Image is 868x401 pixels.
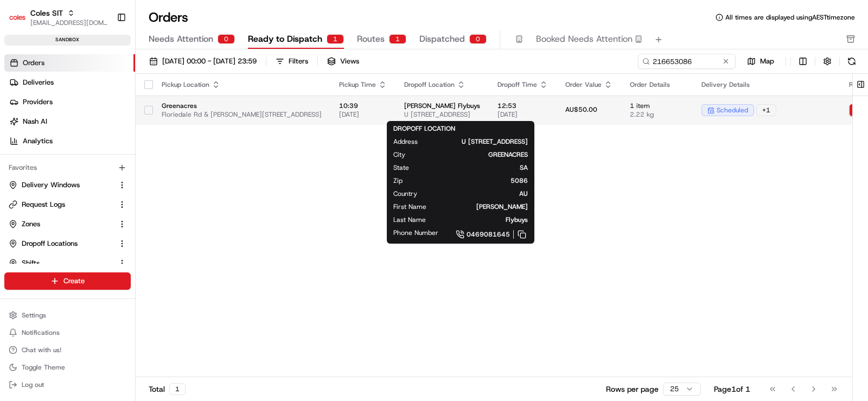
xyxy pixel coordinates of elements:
[725,13,855,22] span: All times are displayed using AEST timezone
[4,254,131,272] button: Shifts
[23,58,44,68] span: Orders
[443,215,528,224] span: Flybuys
[393,124,455,133] span: DROPOFF LOCATION
[4,342,131,358] button: Chat with us!
[22,328,60,337] span: Notifications
[393,215,426,224] span: Last Name
[497,80,548,89] div: Dropoff Time
[9,200,113,209] a: Request Logs
[740,55,781,68] button: Map
[30,8,63,18] button: Coles SIT
[162,110,322,119] span: Floriedale Rd & [PERSON_NAME][STREET_ADDRESS]
[169,383,186,395] div: 1
[393,176,403,185] span: Zip
[11,158,20,167] div: 📗
[22,157,83,168] span: Knowledge Base
[184,107,197,120] button: Start new chat
[22,363,65,372] span: Toggle Theme
[420,176,528,185] span: 5086
[389,34,406,44] div: 1
[339,110,387,119] span: [DATE]
[9,219,113,229] a: Zones
[760,56,774,66] span: Map
[63,276,85,286] span: Create
[565,80,612,89] div: Order Value
[404,101,480,110] span: [PERSON_NAME] Flybuys
[11,11,33,33] img: Nash
[22,239,78,249] span: Dropoff Locations
[357,33,385,46] span: Routes
[393,202,426,211] span: First Name
[23,136,53,146] span: Analytics
[4,93,135,111] a: Providers
[606,384,659,394] p: Rows per page
[22,311,46,320] span: Settings
[4,132,135,150] a: Analytics
[30,18,108,27] button: [EMAIL_ADDRESS][DOMAIN_NAME]
[393,137,418,146] span: Address
[271,54,313,69] button: Filters
[9,258,113,268] a: Shifts
[9,9,26,26] img: Coles SIT
[638,54,736,69] input: Type to search
[339,80,387,89] div: Pickup Time
[289,56,308,66] div: Filters
[756,104,776,116] div: + 1
[844,54,859,69] button: Refresh
[701,80,832,89] div: Delivery Details
[22,258,40,268] span: Shifts
[456,228,528,240] a: 0469081645
[144,54,261,69] button: [DATE] 00:00 - [DATE] 23:59
[393,150,405,159] span: City
[11,43,197,61] p: Welcome 👋
[426,163,528,172] span: SA
[162,101,322,110] span: Greenacres
[218,34,235,44] div: 0
[4,360,131,375] button: Toggle Theme
[162,56,257,66] span: [DATE] 00:00 - [DATE] 23:59
[4,308,131,323] button: Settings
[37,104,178,114] div: Start new chat
[435,189,528,198] span: AU
[630,101,684,110] span: 1 item
[536,33,633,46] span: Booked Needs Attention
[469,34,487,44] div: 0
[22,380,44,389] span: Log out
[4,215,131,233] button: Zones
[22,200,65,209] span: Request Logs
[4,159,131,176] div: Favorites
[149,33,213,46] span: Needs Attention
[435,137,528,146] span: U [STREET_ADDRESS]
[393,189,417,198] span: Country
[4,176,131,194] button: Delivery Windows
[149,383,186,395] div: Total
[404,80,480,89] div: Dropoff Location
[108,184,131,192] span: Pylon
[423,150,528,159] span: GREENACRES
[7,153,87,173] a: 📗Knowledge Base
[4,272,131,290] button: Create
[22,219,40,229] span: Zones
[23,97,53,107] span: Providers
[28,70,179,81] input: Clear
[4,196,131,213] button: Request Logs
[630,110,684,119] span: 2.22 kg
[76,183,131,192] a: Powered byPylon
[444,202,528,211] span: [PERSON_NAME]
[149,9,188,26] h1: Orders
[565,105,597,114] span: AU$50.00
[9,239,113,249] a: Dropoff Locations
[22,180,80,190] span: Delivery Windows
[404,110,480,119] span: U [STREET_ADDRESS]
[714,384,750,394] div: Page 1 of 1
[4,235,131,252] button: Dropoff Locations
[4,74,135,91] a: Deliveries
[4,377,131,392] button: Log out
[497,110,548,119] span: [DATE]
[4,113,135,130] a: Nash AI
[11,104,30,123] img: 1736555255976-a54dd68f-1ca7-489b-9aae-adbdc363a1c4
[4,54,135,72] a: Orders
[4,35,131,46] div: sandbox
